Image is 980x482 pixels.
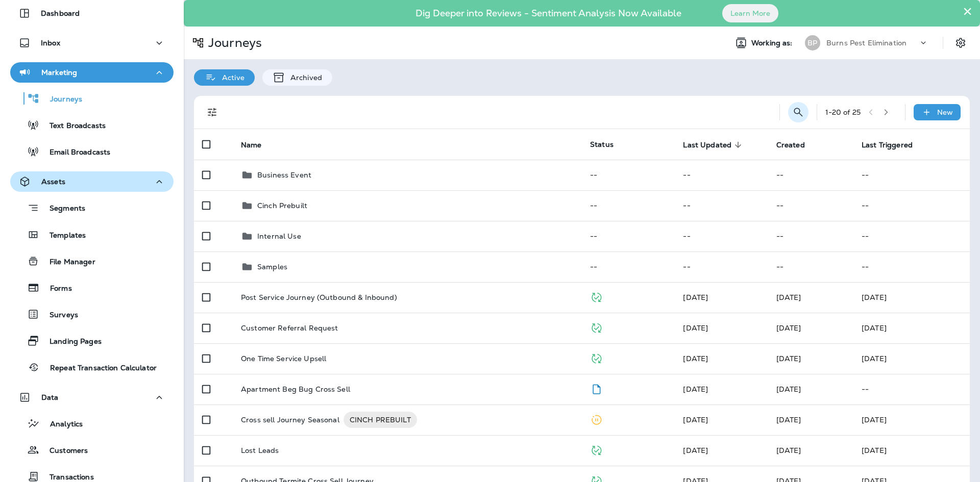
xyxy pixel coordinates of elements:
[41,68,77,77] p: Marketing
[582,160,675,190] td: --
[285,73,322,82] p: Archived
[10,197,174,219] button: Segments
[683,323,708,333] span: Anthony Olivias
[10,33,174,53] button: Inbox
[39,258,95,267] p: File Manager
[853,435,970,466] td: [DATE]
[826,39,906,47] p: Burns Pest Elimination
[590,140,614,149] span: Status
[257,201,307,210] p: Cinch Prebuilt
[683,415,708,424] span: Anthony Olivias
[241,354,326,363] p: One Time Service Upsell
[39,311,78,320] p: Surveys
[788,102,808,122] button: Search Journeys
[41,39,60,47] p: Inbox
[853,160,970,190] td: --
[675,160,768,190] td: --
[202,102,223,122] button: Filters
[41,393,59,401] p: Data
[722,4,778,22] button: Learn More
[853,221,970,251] td: --
[344,415,417,425] span: CINCH PREBUILT
[39,204,85,214] p: Segments
[853,282,970,313] td: [DATE]
[241,385,350,393] p: Apartment Beg Bug Cross Sell
[675,251,768,282] td: --
[582,190,675,221] td: --
[40,420,83,429] p: Analytics
[10,250,174,272] button: File Manager
[40,284,72,294] p: Forms
[590,292,603,301] span: Published
[257,232,301,240] p: Internal Use
[344,412,417,428] div: CINCH PREBUILT
[768,251,853,282] td: --
[590,414,603,423] span: Paused
[582,221,675,251] td: --
[10,277,174,298] button: Forms
[937,108,953,116] p: New
[10,413,174,434] button: Analytics
[853,313,970,343] td: [DATE]
[10,303,174,325] button: Surveys
[590,384,603,393] span: Draft
[683,446,708,455] span: Jason Munk
[241,324,338,332] p: Customer Referral Request
[951,34,970,52] button: Settings
[963,3,972,19] button: Close
[204,35,262,50] p: Journeys
[582,251,675,282] td: --
[862,141,913,149] span: Last Triggered
[241,293,397,301] p: Post Service Journey (Outbound & Inbound)
[776,446,801,455] span: Jason Munk
[10,141,174,162] button: Email Broadcasts
[40,95,82,105] p: Journeys
[217,73,244,82] p: Active
[41,9,80,17] p: Dashboard
[241,141,262,149] span: Name
[853,404,970,435] td: [DATE]
[41,177,65,186] p: Assets
[10,387,174,408] button: Data
[241,140,275,149] span: Name
[257,263,287,271] p: Samples
[10,171,174,192] button: Assets
[683,140,745,149] span: Last Updated
[257,171,311,179] p: Business Event
[10,62,174,83] button: Marketing
[10,224,174,245] button: Templates
[241,446,279,454] p: Lost Leads
[590,353,603,362] span: Published
[768,190,853,221] td: --
[862,140,926,149] span: Last Triggered
[768,160,853,190] td: --
[683,141,731,149] span: Last Updated
[590,445,603,454] span: Published
[590,322,603,332] span: Published
[39,231,86,241] p: Templates
[853,251,970,282] td: --
[853,343,970,374] td: [DATE]
[776,415,801,424] span: Jason Munk
[10,439,174,461] button: Customers
[768,221,853,251] td: --
[683,354,708,363] span: Anthony Olivias
[241,412,339,428] p: Cross sell Journey Seasonal
[776,385,801,394] span: Anthony Olivias
[10,88,174,109] button: Journeys
[683,293,708,302] span: Anthony Olivias
[675,221,768,251] td: --
[675,190,768,221] td: --
[10,3,174,23] button: Dashboard
[862,385,962,393] p: --
[386,12,711,15] p: Dig Deeper into Reviews - Sentiment Analysis Now Available
[853,190,970,221] td: --
[776,140,818,149] span: Created
[10,330,174,351] button: Landing Pages
[776,323,801,333] span: Jason Munk
[825,108,861,116] div: 1 - 20 of 25
[776,354,801,363] span: Jason Munk
[751,39,795,47] span: Working as:
[39,446,88,456] p: Customers
[40,364,157,373] p: Repeat Transaction Calculator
